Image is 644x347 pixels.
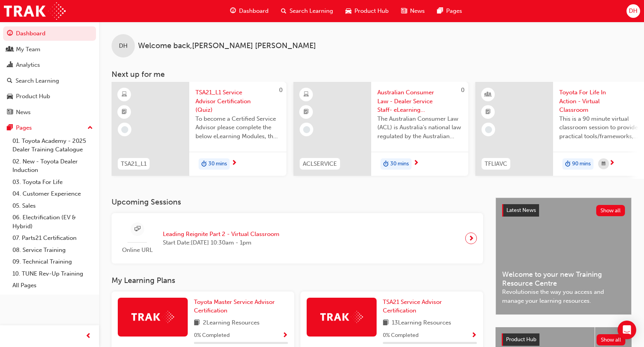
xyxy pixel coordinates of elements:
span: Pages [446,7,462,16]
span: news-icon [401,6,407,16]
span: TFLIAVC [485,160,507,168]
a: Online URLLeading Reignite Part 2 - Virtual ClassroomStart Date:[DATE] 10:30am - 1pm [118,219,477,258]
button: DashboardMy TeamAnalyticsSearch LearningProduct HubNews [3,25,96,121]
span: calendar-icon [602,159,606,169]
a: 02. New - Toyota Dealer Induction [9,156,96,176]
a: 09. Technical Training [9,256,96,268]
button: DH [627,4,640,18]
span: search-icon [281,6,286,16]
span: Toyota For Life In Action - Virtual Classroom [559,88,644,115]
span: Dashboard [239,7,269,16]
span: 90 mins [572,160,591,168]
span: guage-icon [7,30,13,37]
span: book-icon [383,318,389,328]
a: Latest NewsShow all [502,204,625,217]
a: car-iconProduct Hub [339,3,395,19]
a: Product HubShow all [502,333,625,346]
button: Show all [596,205,625,216]
span: Australian Consumer Law - Dealer Service Staff- eLearning Module [377,88,462,115]
span: news-icon [7,109,13,116]
div: Analytics [16,61,40,69]
div: Product Hub [16,92,50,101]
span: Welcome back , [PERSON_NAME] [PERSON_NAME] [138,42,316,50]
span: The Australian Consumer Law (ACL) is Australia's national law regulated by the Australian Competi... [377,115,462,141]
span: 0 [461,87,464,94]
div: News [16,108,31,117]
span: Toyota Master Service Advisor Certification [194,298,275,314]
span: next-icon [468,233,474,244]
span: Show Progress [471,332,477,339]
h3: Next up for me [99,70,644,79]
a: Latest NewsShow allWelcome to your new Training Resource CentreRevolutionise the way you access a... [496,198,632,315]
a: 03. Toyota For Life [9,176,96,188]
a: 0ACLSERVICEAustralian Consumer Law - Dealer Service Staff- eLearning ModuleThe Australian Consume... [293,82,468,176]
span: Latest News [506,207,536,213]
h3: My Learning Plans [112,276,483,285]
span: Product Hub [354,7,389,16]
button: Pages [3,121,96,135]
span: pages-icon [7,125,13,132]
span: car-icon [7,93,13,100]
a: Toyota Master Service Advisor Certification [194,298,288,315]
a: guage-iconDashboard [224,3,275,19]
button: Show Progress [282,331,288,340]
span: booktick-icon [485,107,491,117]
span: learningResourceType_INSTRUCTOR_LED-icon [485,90,491,100]
span: Search Learning [290,7,333,16]
a: Product Hub [3,89,96,104]
div: Open Intercom Messenger [618,321,636,339]
span: learningResourceType_ELEARNING-icon [122,90,127,100]
span: News [410,7,425,16]
span: Show Progress [282,332,288,339]
img: Trak [131,311,174,323]
span: next-icon [231,160,237,167]
span: pages-icon [437,6,443,16]
a: search-iconSearch Learning [275,3,339,19]
a: Analytics [3,58,96,72]
span: 0 % Completed [383,331,419,340]
span: booktick-icon [122,107,127,117]
a: News [3,105,96,120]
span: duration-icon [201,159,207,169]
span: 30 mins [390,160,409,168]
span: 13 Learning Resources [392,318,451,328]
a: 07. Parts21 Certification [9,232,96,244]
span: booktick-icon [304,107,309,117]
span: book-icon [194,318,200,328]
span: 2 Learning Resources [203,318,260,328]
div: Pages [16,123,32,132]
button: Show Progress [471,331,477,340]
span: TSA21_L1 Service Advisor Certification (Quiz) [195,88,280,115]
span: learningRecordVerb_NONE-icon [303,126,310,133]
span: This is a 90 minute virtual classroom session to provide practical tools/frameworks, behaviours a... [559,115,644,141]
span: sessionType_ONLINE_URL-icon [134,224,140,234]
a: 04. Customer Experience [9,188,96,200]
span: Product Hub [506,336,536,343]
span: 0 [279,87,283,94]
a: 0TSA21_L1TSA21_L1 Service Advisor Certification (Quiz)To become a Certified Service Advisor pleas... [112,82,286,176]
span: ACLSERVICE [303,160,337,168]
img: Trak [4,2,66,20]
img: Trak [320,311,363,323]
span: Leading Reignite Part 2 - Virtual Classroom [163,230,279,239]
a: My Team [3,42,96,57]
span: search-icon [7,78,12,85]
span: TSA21 Service Advisor Certification [383,298,442,314]
span: car-icon [346,6,351,16]
a: TSA21 Service Advisor Certification [383,298,477,315]
span: Revolutionise the way you access and manage your learning resources. [502,288,625,305]
a: 05. Sales [9,200,96,212]
a: Search Learning [3,74,96,88]
span: prev-icon [86,331,91,341]
span: 0 % Completed [194,331,230,340]
span: DH [119,42,127,50]
span: learningRecordVerb_NONE-icon [485,126,492,133]
h3: Upcoming Sessions [112,198,483,206]
a: All Pages [9,279,96,291]
span: Start Date: [DATE] 10:30am - 1pm [163,238,279,247]
span: next-icon [413,160,419,167]
span: learningResourceType_ELEARNING-icon [304,90,309,100]
span: up-icon [87,123,93,133]
button: Show all [597,334,626,345]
